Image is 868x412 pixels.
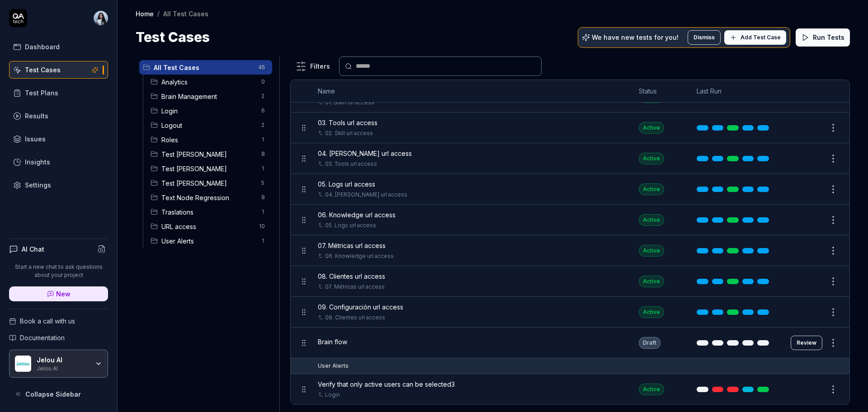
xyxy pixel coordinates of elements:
span: 1 [258,163,269,174]
div: Drag to reorderUser Alerts1 [147,234,272,248]
span: 09. Configuración url access [318,302,403,312]
span: Traslations [161,207,256,217]
div: Drag to reorderLogin6 [147,103,272,118]
button: Jelou AI LogoJelou AIJelou AI [9,350,108,378]
span: Text Node Regression [161,193,256,202]
a: New [9,286,108,301]
span: Logout [161,121,256,130]
span: 6 [258,105,269,116]
tr: 09. Configuración url access08. Clientes url accessActive [291,297,849,328]
span: 45 [255,62,269,73]
span: 06. Knowledge url access [318,210,396,220]
span: Add Test Case [741,33,781,42]
h1: Test Cases [136,27,210,47]
button: Add Test Case [724,30,786,45]
div: Drag to reorderAnalytics0 [147,75,272,89]
div: Test Cases [25,65,61,75]
div: Active [639,183,664,195]
span: 10 [255,221,269,232]
button: Dismiss [688,30,721,45]
a: Dashboard [9,38,108,56]
div: Active [639,245,664,257]
div: Test Plans [25,88,58,98]
a: Results [9,107,108,125]
th: Last Run [688,80,782,103]
span: 2 [258,120,269,131]
span: 05. Logs url access [318,179,375,189]
p: Start a new chat to ask questions about your project [9,263,108,279]
div: Active [639,384,664,395]
div: Jelou AI [37,356,89,364]
span: Login [161,106,256,116]
div: Active [639,306,664,318]
span: Test Allan [161,150,256,159]
div: Drag to reorderTraslations1 [147,205,272,219]
div: Drag to reorderURL access10 [147,219,272,234]
button: Collapse Sidebar [9,385,108,403]
div: Results [25,111,48,121]
div: Drag to reorderRoles1 [147,132,272,147]
div: Jelou AI [37,364,89,371]
button: Review [791,336,822,350]
div: User Alerts [318,362,349,370]
th: Name [309,80,630,103]
span: 1 [258,235,269,246]
a: 04. [PERSON_NAME] url access [325,191,407,199]
span: Documentation [20,333,65,342]
a: 01. Brain url access [325,98,374,107]
span: 8 [258,149,269,159]
a: 03. Tools url access [325,160,377,168]
a: Test Cases [9,61,108,79]
div: All Test Cases [163,9,208,18]
span: Brain Management [161,92,256,101]
span: 1 [258,134,269,145]
div: Drag to reorderLogout2 [147,118,272,132]
p: We have new tests for you! [592,34,679,41]
a: 08. Clientes url access [325,314,385,322]
span: New [56,289,71,299]
span: User Alerts [161,236,256,246]
span: 08. Clientes url access [318,272,385,281]
tr: Verify that only active users can be selected3LoginActive [291,374,849,404]
div: Drag to reorderTest [PERSON_NAME]1 [147,161,272,176]
div: Insights [25,157,50,167]
img: Jelou AI Logo [15,356,31,372]
span: 8 [258,192,269,203]
div: Active [639,153,664,164]
span: Brain flow [318,337,347,346]
span: Test Andres [161,164,256,173]
span: 0 [258,76,269,87]
tr: 08. Clientes url access07. Métricas url accessActive [291,266,849,297]
a: 02. Skill url access [325,129,373,137]
span: 04. [PERSON_NAME] url access [318,149,412,158]
a: Test Plans [9,84,108,102]
div: Active [639,276,664,287]
tr: 06. Knowledge url access05. Logs url accessActive [291,205,849,235]
span: 5 [258,178,269,188]
span: Roles [161,135,256,145]
span: Analytics [161,77,256,87]
div: Draft [639,337,660,349]
button: Run Tests [796,28,850,47]
div: Drag to reorderText Node Regression8 [147,190,272,205]
a: Issues [9,130,108,148]
img: d3b8c0a4-b2ec-4016-942c-38cd9e66fe47.jpg [94,11,108,25]
a: 06. Knowledge url access [325,252,394,260]
tr: 03. Tools url access02. Skill url accessActive [291,112,849,143]
a: Home [136,9,154,18]
div: / [157,9,160,18]
div: Issues [25,134,46,144]
div: Dashboard [25,42,60,51]
span: 07. Métricas url access [318,241,386,250]
span: All Test Cases [154,63,253,72]
th: Status [630,80,688,103]
div: Settings [25,180,51,190]
a: Settings [9,176,108,194]
div: Drag to reorderBrain Management2 [147,89,272,103]
span: Collapse Sidebar [25,389,81,399]
a: Documentation [9,333,108,342]
a: Insights [9,153,108,171]
div: Active [639,214,664,226]
div: Active [639,122,664,134]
